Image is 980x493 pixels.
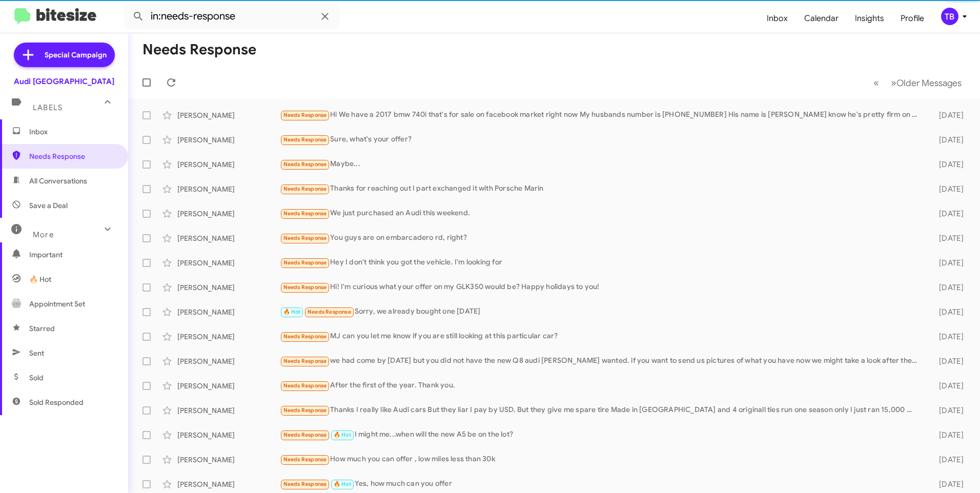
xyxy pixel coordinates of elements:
[177,356,280,366] div: [PERSON_NAME]
[932,8,969,25] button: TB
[283,309,301,315] span: 🔥 Hot
[142,42,256,58] h1: Needs Response
[283,358,327,364] span: Needs Response
[923,282,972,293] div: [DATE]
[177,110,280,120] div: [PERSON_NAME]
[29,127,116,137] span: Inbox
[796,4,847,33] span: Calendar
[14,76,114,87] div: Audi [GEOGRAPHIC_DATA]
[923,455,972,465] div: [DATE]
[177,405,280,416] div: [PERSON_NAME]
[283,259,327,266] span: Needs Response
[283,407,327,414] span: Needs Response
[177,233,280,243] div: [PERSON_NAME]
[177,209,280,219] div: [PERSON_NAME]
[177,135,280,145] div: [PERSON_NAME]
[280,281,923,293] div: Hi! I'm curious what your offer on my GLK350 would be? Happy holidays to you!
[280,232,923,244] div: You guys are on embarcadero rd, right?
[283,456,327,463] span: Needs Response
[280,109,923,121] div: Hi We have a 2017 bmw 740i that's for sale on facebook market right now My husbands number is [PH...
[33,230,54,239] span: More
[29,200,68,211] span: Save a Deal
[923,258,972,268] div: [DATE]
[283,186,327,192] span: Needs Response
[283,333,327,340] span: Needs Response
[923,307,972,317] div: [DATE]
[283,112,327,118] span: Needs Response
[14,43,115,67] a: Special Campaign
[283,161,327,168] span: Needs Response
[177,430,280,440] div: [PERSON_NAME]
[280,429,923,441] div: I might me...when will the new A5 be on the lot?
[892,4,932,33] a: Profile
[280,380,923,392] div: After the first of the year. Thank you.
[280,404,923,416] div: Thanks I really like Audi cars But they liar I pay by USD. But they give me spare tire Made in [G...
[280,158,923,170] div: Maybe...
[280,183,923,195] div: Thanks for reaching out I part exchanged it with Porsche Marin
[177,184,280,194] div: [PERSON_NAME]
[283,284,327,291] span: Needs Response
[923,405,972,416] div: [DATE]
[177,479,280,489] div: [PERSON_NAME]
[873,76,879,89] span: «
[29,299,85,309] span: Appointment Set
[33,103,63,112] span: Labels
[923,135,972,145] div: [DATE]
[891,76,896,89] span: »
[280,208,923,219] div: We just purchased an Audi this weekend.
[923,110,972,120] div: [DATE]
[334,432,351,438] span: 🔥 Hot
[283,210,327,217] span: Needs Response
[29,323,55,334] span: Starred
[177,381,280,391] div: [PERSON_NAME]
[280,331,923,342] div: MJ can you let me know if you are still looking at this particular car?
[283,432,327,438] span: Needs Response
[283,235,327,241] span: Needs Response
[280,454,923,465] div: How much you can offer , low miles less than 30k
[308,309,351,315] span: Needs Response
[923,332,972,342] div: [DATE]
[923,184,972,194] div: [DATE]
[177,307,280,317] div: [PERSON_NAME]
[29,348,44,358] span: Sent
[847,4,892,33] a: Insights
[29,373,44,383] span: Sold
[334,481,351,487] span: 🔥 Hot
[177,159,280,170] div: [PERSON_NAME]
[280,355,923,367] div: we had come by [DATE] but you did not have the new Q8 audi [PERSON_NAME] wanted. if you want to s...
[941,8,958,25] div: TB
[29,151,116,161] span: Needs Response
[923,479,972,489] div: [DATE]
[867,72,885,93] button: Previous
[896,77,962,89] span: Older Messages
[280,257,923,269] div: Hey I don't think you got the vehicle. I'm looking for
[177,282,280,293] div: [PERSON_NAME]
[29,274,51,284] span: 🔥 Hot
[29,397,84,407] span: Sold Responded
[29,250,116,260] span: Important
[177,455,280,465] div: [PERSON_NAME]
[283,382,327,389] span: Needs Response
[868,72,968,93] nav: Page navigation example
[124,4,339,29] input: Search
[280,478,923,490] div: Yes, how much can you offer
[177,258,280,268] div: [PERSON_NAME]
[283,136,327,143] span: Needs Response
[885,72,968,93] button: Next
[29,176,87,186] span: All Conversations
[45,50,107,60] span: Special Campaign
[923,233,972,243] div: [DATE]
[923,381,972,391] div: [DATE]
[923,356,972,366] div: [DATE]
[923,209,972,219] div: [DATE]
[280,134,923,146] div: Sure, what's your offer?
[177,332,280,342] div: [PERSON_NAME]
[759,4,796,33] a: Inbox
[923,430,972,440] div: [DATE]
[923,159,972,170] div: [DATE]
[280,306,923,318] div: Sorry, we already bought one [DATE]
[283,481,327,487] span: Needs Response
